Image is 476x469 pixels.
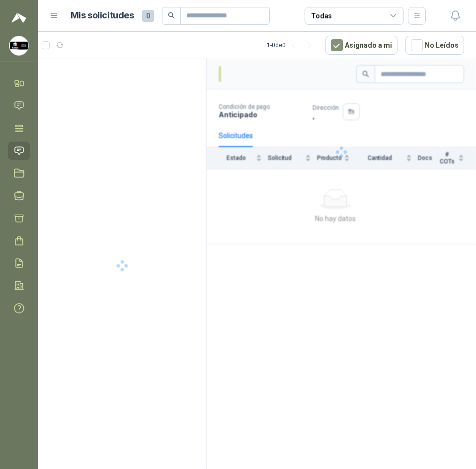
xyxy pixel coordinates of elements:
img: Logo peakr [11,12,26,24]
button: Asignado a mi [325,36,397,55]
div: Todas [311,10,332,21]
span: search [168,12,175,19]
h1: Mis solicitudes [71,8,134,23]
button: No Leídos [405,36,464,55]
img: Company Logo [9,36,28,55]
span: 0 [142,10,154,22]
div: 1 - 0 de 0 [267,37,317,53]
